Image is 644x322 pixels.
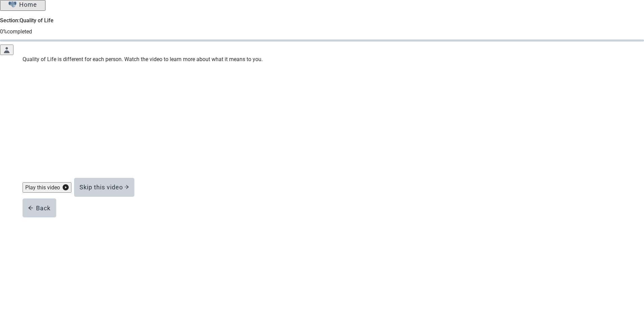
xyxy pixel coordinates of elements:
[28,205,51,211] div: Back
[8,1,37,8] div: Home
[23,198,56,217] button: arrow-leftBack
[79,184,129,191] div: Skip this video
[124,185,129,189] span: arrow-right
[23,182,71,193] button: Play this videoplay-circle
[8,1,17,7] img: Elephant
[25,183,69,192] div: Play this video
[23,56,263,62] label: Quality of Life is different for each person. Watch the video to learn more about what it means t...
[74,178,134,197] button: Skip this video arrow-right
[28,205,33,211] span: arrow-left
[23,63,225,170] iframe: Quality of Life
[63,184,69,190] span: play-circle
